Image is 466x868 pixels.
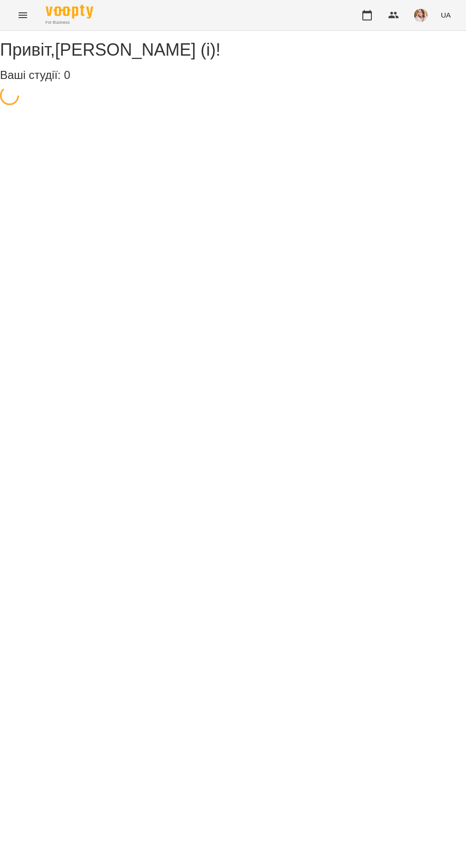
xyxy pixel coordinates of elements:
[11,4,34,27] button: Menu
[437,6,455,24] button: UA
[414,9,427,22] img: cd58824c68fe8f7eba89630c982c9fb7.jpeg
[441,10,451,20] span: UA
[46,20,93,26] span: For Business
[64,68,70,81] span: 0
[46,5,93,19] img: Voopty Logo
